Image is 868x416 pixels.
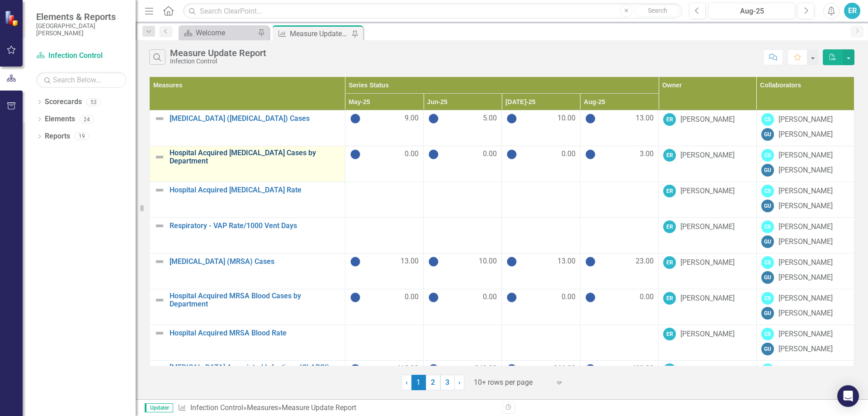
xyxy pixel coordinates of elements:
div: [PERSON_NAME] [778,222,833,232]
img: No Information [585,113,596,124]
img: No Information [428,363,439,374]
img: No Information [428,149,439,160]
div: [PERSON_NAME] [680,150,735,161]
img: No Information [585,363,596,374]
a: [MEDICAL_DATA] ([MEDICAL_DATA]) Cases [170,115,340,123]
a: Respiratory - VAP Rate/1000 Vent Days [170,222,340,230]
span: Updater [145,403,173,412]
td: Double-Click to Edit Right Click for Context Menu [150,146,345,182]
span: 0.00 [561,149,576,160]
div: GU [761,307,774,320]
span: 5.00 [483,113,497,124]
div: ER [663,328,676,340]
input: Search ClearPoint... [183,3,682,19]
div: 53 [86,98,101,106]
img: Not Defined [154,256,165,267]
span: Elements & Reports [36,11,127,22]
span: ‹ [406,378,408,387]
span: 9.00 [405,113,419,124]
div: ER [663,149,676,162]
span: 13.00 [636,113,654,124]
div: [PERSON_NAME] [680,293,735,304]
div: ER [663,363,676,376]
div: [PERSON_NAME] [778,258,833,268]
td: Double-Click to Edit Right Click for Context Menu [150,289,345,325]
div: GU [761,271,774,284]
div: Measure Update Report [170,48,266,58]
div: GU [761,343,774,355]
span: 0.00 [483,292,497,303]
div: [PERSON_NAME] [778,115,833,125]
div: [PERSON_NAME] [778,150,833,161]
img: Not Defined [154,328,165,339]
a: Hospital Acquired MRSA Blood Rate [170,329,340,337]
div: [PERSON_NAME] [778,129,833,140]
a: Elements [45,114,75,124]
div: [PERSON_NAME] [680,186,735,196]
img: No Information [350,363,361,374]
div: [PERSON_NAME] [778,308,833,319]
span: 0.00 [483,149,497,160]
img: Not Defined [154,220,165,231]
div: CS [761,292,774,305]
button: Aug-25 [708,3,795,19]
div: 24 [80,115,94,123]
div: [PERSON_NAME] [778,344,833,354]
span: 0.00 [561,292,576,303]
div: [PERSON_NAME] [778,293,833,304]
a: Hospital Acquired MRSA Blood Cases by Department [170,292,340,308]
img: Not Defined [154,152,165,163]
img: No Information [428,292,439,303]
div: CS [761,113,774,126]
img: No Information [428,113,439,124]
div: ER [844,3,860,19]
img: No Information [585,256,596,267]
a: Reports [45,131,70,142]
a: Infection Control [190,403,243,412]
div: Measure Update Report [290,28,349,39]
a: Welcome [181,27,255,38]
img: No Information [350,256,361,267]
td: Double-Click to Edit Right Click for Context Menu [150,110,345,146]
div: ER [663,292,676,305]
div: [PERSON_NAME] [680,115,735,125]
div: [PERSON_NAME] [778,237,833,247]
span: 23.00 [636,256,654,267]
div: [PERSON_NAME] [778,329,833,339]
img: No Information [506,256,517,267]
a: 3 [440,375,455,390]
img: No Information [428,256,439,267]
div: 19 [75,133,89,140]
img: No Information [506,292,517,303]
a: Hospital Acquired [MEDICAL_DATA] Cases by Department [170,149,340,165]
img: No Information [506,113,517,124]
a: Scorecards [45,97,82,107]
a: Hospital Acquired [MEDICAL_DATA] Rate [170,186,340,194]
a: 2 [426,375,440,390]
span: 13.00 [401,256,419,267]
img: Not Defined [154,295,165,306]
div: CS [761,363,774,376]
div: CS [761,149,774,162]
img: Not Defined [154,113,165,124]
a: Infection Control [36,51,127,61]
div: GU [761,164,774,177]
span: 3.00 [640,149,654,160]
div: ER [663,220,676,233]
div: Measure Update Report [282,403,356,412]
a: Measures [247,403,278,412]
div: ER [663,256,676,269]
img: No Information [350,292,361,303]
div: » » [178,403,495,413]
img: ClearPoint Strategy [5,10,20,26]
img: No Information [350,113,361,124]
img: Not Defined [154,185,165,196]
div: [PERSON_NAME] [778,186,833,196]
span: 10.00 [557,113,576,124]
div: [PERSON_NAME] [778,365,833,375]
div: [PERSON_NAME] [680,365,735,375]
div: GU [761,128,774,141]
img: No Information [585,292,596,303]
div: ER [663,185,676,197]
span: Search [648,7,667,14]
